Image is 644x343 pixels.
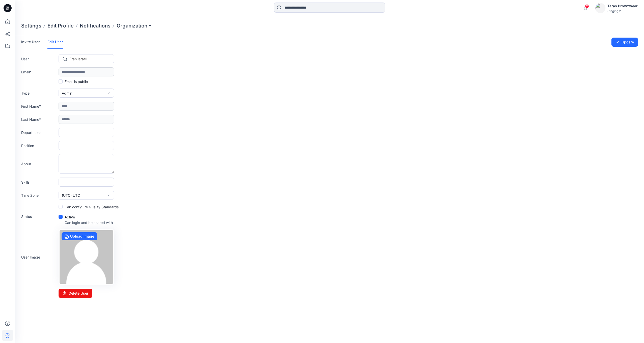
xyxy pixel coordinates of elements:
div: Active [59,214,113,220]
label: User [21,56,57,62]
a: Invite User [21,35,40,48]
button: Organization [117,22,152,29]
label: First Name [21,104,57,109]
label: Skills [21,180,57,185]
span: Admin [62,91,72,96]
span: Can configure Quality Standards [65,204,119,210]
span: 2 [585,4,589,8]
span: (UTC) UTC [62,193,80,198]
label: Type [21,91,57,96]
button: (UTC) UTC [59,191,114,200]
button: Update [611,38,638,47]
button: Delete User [59,289,92,298]
p: Can login and be shared with [65,220,113,225]
label: Time Zone [21,193,57,198]
label: Last Name [21,117,57,122]
div: Taras Browzwear [607,3,638,9]
span: Email is public [65,79,88,84]
a: Edit Profile [47,22,74,29]
label: Department [21,130,57,135]
a: Notifications [80,22,111,29]
img: eyJhbGciOiJIUzI1NiIsImtpZCI6IjAiLCJzbHQiOiJzZXMiLCJ0eXAiOiJKV1QifQ.eyJkYXRhIjp7InR5cGUiOiJzdG9yYW... [595,3,605,13]
label: Position [21,143,57,148]
label: User Image [21,254,57,260]
span: Active [65,214,75,220]
label: Status [21,214,57,219]
div: Staging 2 [607,9,638,13]
button: Admin [59,89,114,98]
label: About [21,161,57,166]
div: Can configure Quality Standards [59,204,121,210]
img: no-profile.png [60,230,113,284]
button: Taras BrowzwearStaging 2 [595,3,638,13]
label: Email [21,69,57,75]
a: Edit User [47,35,63,49]
p: Settings [21,22,41,29]
label: Upload image [62,232,97,240]
div: Email is public [59,78,90,84]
